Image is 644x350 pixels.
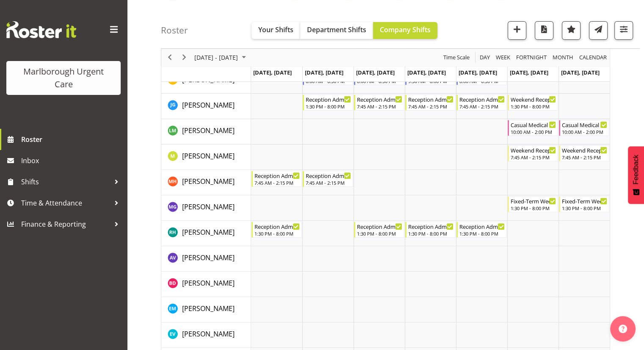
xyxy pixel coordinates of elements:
div: Reception Admin Weekday PM [408,222,453,231]
div: Josephine Godinez"s event - Weekend Reception Begin From Saturday, October 11, 2025 at 1:30:00 PM... [508,94,558,111]
button: Your Shifts [252,22,300,39]
span: Roster [21,133,123,146]
img: Rosterit website logo [6,21,76,38]
span: [DATE], [DATE] [407,69,446,76]
span: Department Shifts [307,25,366,34]
div: Rochelle Harris"s event - Reception Admin Weekday PM Begin From Friday, October 10, 2025 at 1:30:... [456,222,507,238]
span: calendar [578,53,608,63]
div: 7:45 AM - 2:15 PM [254,179,300,186]
span: [DATE] - [DATE] [193,53,239,63]
div: Casual Medical Officer Weekend [511,120,556,129]
div: Weekend Reception [511,146,556,154]
td: Josephine Godinez resource [161,94,251,119]
td: Beata Danielek resource [161,272,251,297]
span: [PERSON_NAME] [182,75,235,84]
div: Reception Admin Weekday PM [459,222,505,231]
div: Reception Admin Weekday PM [254,222,300,231]
td: Margie Vuto resource [161,144,251,170]
span: Time & Attendance [21,197,110,209]
h4: Roster [161,25,188,35]
a: [PERSON_NAME] [182,202,235,212]
span: [DATE], [DATE] [305,69,343,76]
a: [PERSON_NAME] [182,278,235,288]
div: Casual Medical Officer Weekend [562,120,607,129]
div: Fixed-Term Weekend Reception [511,197,556,205]
div: Josephine Godinez"s event - Reception Admin Weekday AM Begin From Thursday, October 9, 2025 at 7:... [405,94,456,111]
button: Month [578,53,608,63]
div: Luqman Mohd Jani"s event - Casual Medical Officer Weekend Begin From Sunday, October 12, 2025 at ... [559,120,609,136]
div: Reception Admin Weekday AM [408,95,453,103]
button: Timeline Day [478,53,492,63]
button: Time Scale [442,53,471,63]
div: 7:45 AM - 2:15 PM [511,154,556,161]
div: Luqman Mohd Jani"s event - Casual Medical Officer Weekend Begin From Saturday, October 11, 2025 a... [508,120,558,136]
div: Marlborough Urgent Care [15,65,112,91]
div: Reception Admin Weekday AM [357,95,402,103]
div: Reception Admin Weekday PM [357,222,402,231]
div: Megan Gander"s event - Fixed-Term Weekend Reception Begin From Sunday, October 12, 2025 at 1:30:0... [559,196,609,212]
div: Rochelle Harris"s event - Reception Admin Weekday PM Begin From Monday, October 6, 2025 at 1:30:0... [252,222,302,238]
div: Josephine Godinez"s event - Reception Admin Weekday PM Begin From Tuesday, October 7, 2025 at 1:3... [303,94,353,111]
a: [PERSON_NAME] [182,253,235,263]
span: [DATE], [DATE] [459,69,497,76]
a: [PERSON_NAME] [182,303,235,314]
td: Margret Hall resource [161,170,251,195]
button: Highlight an important date within the roster. [562,21,580,40]
button: Filter Shifts [614,21,633,40]
td: Luqman Mohd Jani resource [161,119,251,144]
span: [DATE], [DATE] [356,69,395,76]
div: 1:30 PM - 8:00 PM [562,205,607,211]
a: [PERSON_NAME] [182,100,235,110]
a: [PERSON_NAME] [182,329,235,339]
span: [PERSON_NAME] [182,100,235,110]
div: Weekend Reception [511,95,556,103]
a: [PERSON_NAME] [182,176,235,186]
div: Megan Gander"s event - Fixed-Term Weekend Reception Begin From Saturday, October 11, 2025 at 1:30... [508,196,558,212]
td: Megan Gander resource [161,195,251,221]
button: Fortnight [515,53,548,63]
div: 1:30 PM - 8:00 PM [511,205,556,211]
span: [DATE], [DATE] [510,69,548,76]
span: [DATE], [DATE] [253,69,292,76]
span: Fortnight [515,53,547,63]
div: 7:45 AM - 2:15 PM [459,103,505,110]
div: Reception Admin Weekday AM [254,171,300,180]
a: [PERSON_NAME] [182,125,235,136]
div: 1:30 PM - 8:00 PM [357,230,402,237]
span: Feedback [632,155,640,184]
div: Margie Vuto"s event - Weekend Reception Begin From Saturday, October 11, 2025 at 7:45:00 AM GMT+1... [508,145,558,161]
button: Previous [164,53,176,63]
button: Download a PDF of the roster according to the set date range. [535,21,553,40]
button: Feedback - Show survey [628,146,644,204]
a: [PERSON_NAME] [182,151,235,161]
td: Ewa Van Buuren resource [161,322,251,348]
span: Day [479,53,491,63]
div: Margie Vuto"s event - Weekend Reception Begin From Sunday, October 12, 2025 at 7:45:00 AM GMT+13:... [559,145,609,161]
button: Timeline Week [495,53,512,63]
div: 7:45 AM - 2:15 PM [357,103,402,110]
span: [PERSON_NAME] [182,253,235,262]
div: Fixed-Term Weekend Reception [562,197,607,205]
div: Rochelle Harris"s event - Reception Admin Weekday PM Begin From Thursday, October 9, 2025 at 1:30... [405,222,456,238]
div: Reception Admin Weekday AM [459,95,505,103]
div: 10:00 AM - 2:00 PM [511,128,556,135]
button: Company Shifts [373,22,437,39]
div: 1:30 PM - 8:00 PM [306,103,351,110]
div: Weekend Reception [562,146,607,154]
div: 7:45 AM - 2:15 PM [562,154,607,161]
span: [PERSON_NAME] [182,202,235,211]
div: 1:30 PM - 8:00 PM [511,103,556,110]
button: Send a list of all shifts for the selected filtered period to all rostered employees. [589,21,608,40]
span: Month [552,53,574,63]
div: Margret Hall"s event - Reception Admin Weekday AM Begin From Monday, October 6, 2025 at 7:45:00 A... [252,171,302,187]
td: Amber Venning-Slater resource [161,246,251,272]
div: October 06 - 12, 2025 [191,49,251,67]
span: Inbox [21,154,123,167]
span: [PERSON_NAME] [182,304,235,313]
span: [PERSON_NAME] [182,278,235,288]
div: Reception Admin Weekday PM [306,95,351,103]
td: Emily Marfell resource [161,297,251,322]
span: [PERSON_NAME] [182,126,235,135]
td: Rochelle Harris resource [161,221,251,246]
span: [PERSON_NAME] [182,329,235,339]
